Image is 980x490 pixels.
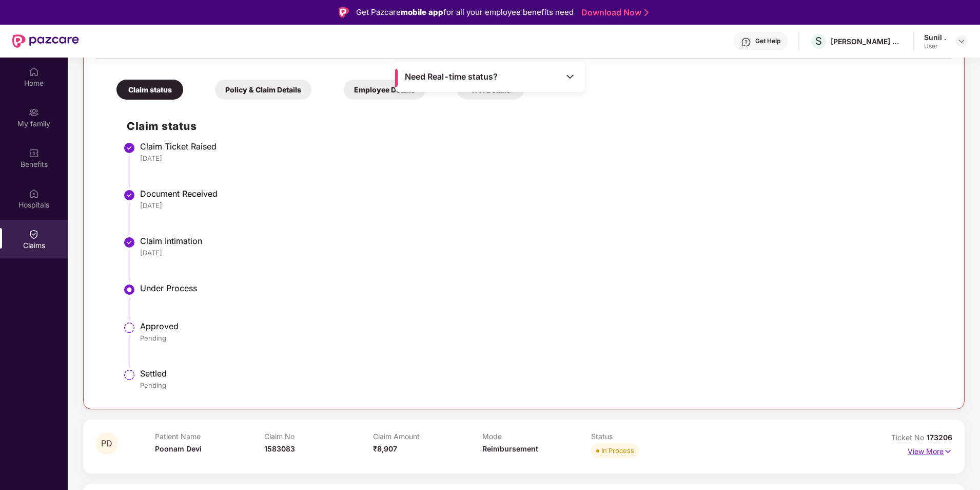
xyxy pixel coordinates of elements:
span: Ticket No [891,433,927,442]
span: Poonam Devi [155,444,202,453]
span: 173206 [927,433,952,442]
div: Policy & Claim Details [215,80,311,100]
strong: mobile app [401,7,443,17]
img: Stroke [644,7,649,18]
h2: Claim status [127,118,942,135]
span: PD [101,439,112,448]
span: Reimbursement [482,444,538,453]
div: Claim status [116,80,183,100]
div: User [924,42,946,50]
div: [DATE] [140,248,942,257]
div: [DATE] [140,154,942,163]
div: Under Process [140,283,942,293]
p: Mode [482,432,592,441]
div: Employee Details [344,80,425,100]
img: svg+xml;base64,PHN2ZyB4bWxucz0iaHR0cDovL3d3dy53My5vcmcvMjAwMC9zdmciIHdpZHRoPSIxNyIgaGVpZ2h0PSIxNy... [944,446,952,457]
img: svg+xml;base64,PHN2ZyBpZD0iU3RlcC1Eb25lLTMyeDMyIiB4bWxucz0iaHR0cDovL3d3dy53My5vcmcvMjAwMC9zdmciIH... [123,142,135,154]
span: 1583083 [264,444,295,453]
div: Get Help [755,37,780,45]
a: Download Now [581,7,645,18]
p: Claim No [264,432,374,441]
img: svg+xml;base64,PHN2ZyBpZD0iU3RlcC1Eb25lLTMyeDMyIiB4bWxucz0iaHR0cDovL3d3dy53My5vcmcvMjAwMC9zdmciIH... [123,236,135,249]
p: Claim Amount [373,432,482,441]
img: Logo [339,7,349,17]
div: Claim Intimation [140,236,942,246]
img: svg+xml;base64,PHN2ZyBpZD0iU3RlcC1Eb25lLTMyeDMyIiB4bWxucz0iaHR0cDovL3d3dy53My5vcmcvMjAwMC9zdmciIH... [123,189,135,201]
img: New Pazcare Logo [12,34,79,48]
p: Status [591,432,700,441]
div: Pending [140,333,942,343]
img: svg+xml;base64,PHN2ZyBpZD0iU3RlcC1BY3RpdmUtMzJ4MzIiIHhtbG5zPSJodHRwOi8vd3d3LnczLm9yZy8yMDAwL3N2Zy... [123,284,135,296]
span: S [815,35,822,47]
img: svg+xml;base64,PHN2ZyBpZD0iSG9tZSIgeG1sbnM9Imh0dHA6Ly93d3cudzMub3JnLzIwMDAvc3ZnIiB3aWR0aD0iMjAiIG... [29,67,39,77]
p: View More [908,443,952,457]
div: [DATE] [140,201,942,210]
img: svg+xml;base64,PHN2ZyBpZD0iQmVuZWZpdHMiIHhtbG5zPSJodHRwOi8vd3d3LnczLm9yZy8yMDAwL3N2ZyIgd2lkdGg9Ij... [29,148,39,158]
img: svg+xml;base64,PHN2ZyB3aWR0aD0iMjAiIGhlaWdodD0iMjAiIHZpZXdCb3g9IjAgMCAyMCAyMCIgZmlsbD0ibm9uZSIgeG... [29,107,39,118]
div: In Process [601,445,634,456]
img: svg+xml;base64,PHN2ZyBpZD0iSG9zcGl0YWxzIiB4bWxucz0iaHR0cDovL3d3dy53My5vcmcvMjAwMC9zdmciIHdpZHRoPS... [29,189,39,199]
p: Patient Name [155,432,264,441]
img: svg+xml;base64,PHN2ZyBpZD0iU3RlcC1QZW5kaW5nLTMyeDMyIiB4bWxucz0iaHR0cDovL3d3dy53My5vcmcvMjAwMC9zdm... [123,322,135,334]
div: [PERSON_NAME] CONSULTANTS P LTD [831,36,903,46]
div: Settled [140,368,942,379]
div: Sunil . [924,32,946,42]
img: svg+xml;base64,PHN2ZyBpZD0iSGVscC0zMngzMiIgeG1sbnM9Imh0dHA6Ly93d3cudzMub3JnLzIwMDAvc3ZnIiB3aWR0aD... [741,37,751,47]
img: svg+xml;base64,PHN2ZyBpZD0iRHJvcGRvd24tMzJ4MzIiIHhtbG5zPSJodHRwOi8vd3d3LnczLm9yZy8yMDAwL3N2ZyIgd2... [957,37,966,45]
div: Pending [140,381,942,390]
div: Approved [140,321,942,331]
div: Document Received [140,189,942,199]
img: svg+xml;base64,PHN2ZyBpZD0iU3RlcC1QZW5kaW5nLTMyeDMyIiB4bWxucz0iaHR0cDovL3d3dy53My5vcmcvMjAwMC9zdm... [123,369,135,381]
img: svg+xml;base64,PHN2ZyBpZD0iQ2xhaW0iIHhtbG5zPSJodHRwOi8vd3d3LnczLm9yZy8yMDAwL3N2ZyIgd2lkdGg9IjIwIi... [29,229,39,239]
div: Claim Ticket Raised [140,141,942,152]
span: ₹8,907 [373,444,397,453]
span: Need Real-time status? [405,71,498,82]
div: Get Pazcare for all your employee benefits need [356,6,574,18]
img: Toggle Icon [565,71,575,82]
